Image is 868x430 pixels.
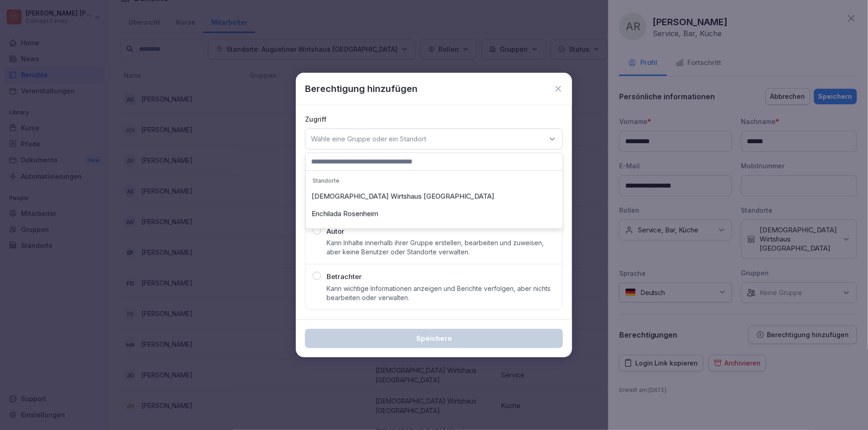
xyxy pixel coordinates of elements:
[327,238,555,257] p: Kann Inhalte innerhalb ihrer Gruppe erstellen, bearbeiten und zuweisen, aber keine Benutzer oder ...
[305,329,563,348] button: Speichern
[311,134,426,144] p: Wähle eine Gruppe oder ein Standort
[308,173,561,188] p: Standorte
[312,333,556,344] div: Speichern
[327,284,555,302] p: Kann wichtige Informationen anzeigen und Berichte verfolgen, aber nichts bearbeiten oder verwalten.
[327,272,362,282] p: Betrachter
[305,114,563,124] p: Zugriff
[327,226,344,237] p: Autor
[305,82,418,96] p: Berechtigung hinzufügen
[308,205,561,223] div: Enchilada Rosenheim
[308,188,561,205] div: [DEMOGRAPHIC_DATA] Wirtshaus [GEOGRAPHIC_DATA]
